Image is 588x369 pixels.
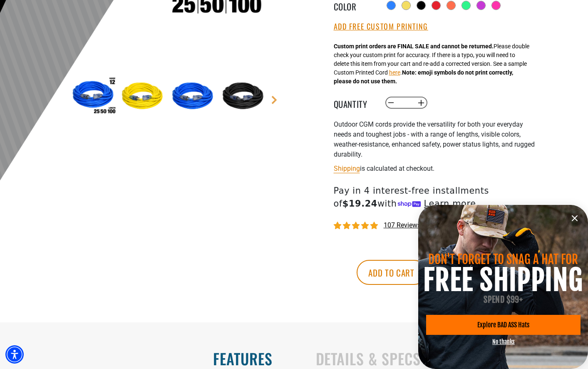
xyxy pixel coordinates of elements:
div: Accessibility Menu [5,345,24,364]
button: Add Free Custom Printing [334,22,428,31]
strong: Custom print orders are FINAL SALE and cannot be returned. [334,43,494,50]
div: Please double check your custom print for accuracy. If there is a typo, you will need to delete t... [334,42,529,86]
a: Shipping [334,165,360,172]
a: Explore BAD ASS Hats [426,315,581,335]
h2: Features [17,350,273,367]
span: 4.81 stars [334,222,380,230]
button: No thanks [492,338,515,345]
span: DON'T FORGET TO SNAG A HAT FOR [428,252,578,267]
button: Close [566,210,583,227]
span: Outdoor CGM cords provide the versatility for both your everyday needs and toughest jobs - with a... [334,120,535,158]
label: Quantity [334,97,375,108]
button: here [389,68,400,77]
h2: Details & Specs [316,350,571,367]
a: Next [270,96,278,104]
img: Yellow [119,72,168,121]
span: FREE SHIPPING [423,262,583,298]
div: information [418,205,588,369]
img: Black [220,72,268,121]
button: Add to cart [357,260,427,285]
span: Explore BAD ASS Hats [477,322,529,328]
strong: Note: emoji symbols do not print correctly, please do not use them. [334,69,513,85]
span: 107 reviews [384,221,421,229]
img: Blue [170,72,218,121]
span: SPEND $99+ [484,294,523,305]
div: is calculated at checkout. [334,163,538,174]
